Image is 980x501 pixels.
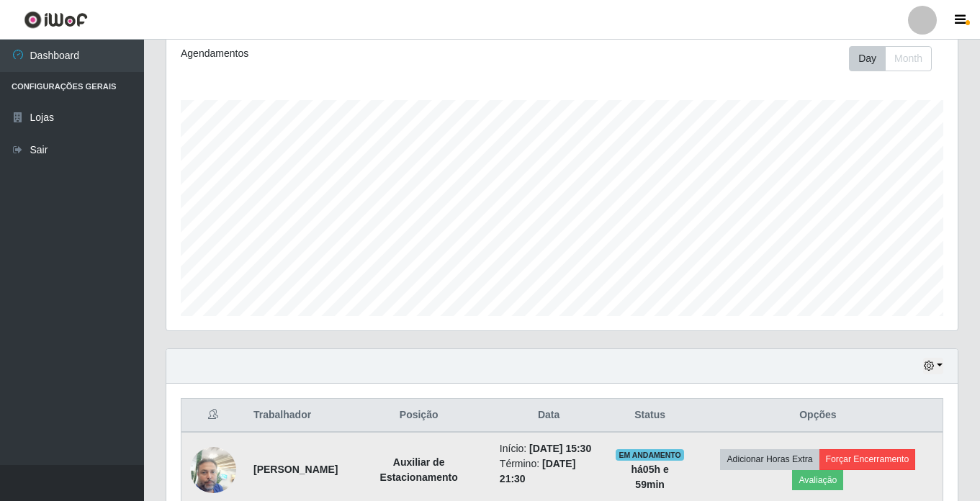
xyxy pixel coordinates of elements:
strong: Auxiliar de Estacionamento [380,456,458,483]
img: CoreUI Logo [24,11,88,29]
li: Início: [500,441,598,456]
span: EM ANDAMENTO [616,449,684,461]
div: First group [849,46,932,71]
th: Posição [346,399,490,433]
img: 1749490683710.jpeg [190,439,236,500]
button: Month [885,46,932,71]
strong: há 05 h e 59 min [631,464,669,490]
button: Day [849,46,886,71]
th: Trabalhador [245,399,346,433]
div: Toolbar with button groups [849,46,943,71]
button: Avaliação [792,470,843,490]
th: Data [491,399,607,433]
button: Forçar Encerramento [819,449,916,469]
div: Agendamentos [181,46,486,61]
strong: [PERSON_NAME] [253,464,338,475]
th: Status [606,399,693,433]
li: Término: [500,456,598,487]
time: [DATE] 15:30 [529,443,591,454]
button: Adicionar Horas Extra [720,449,819,469]
th: Opções [693,399,943,433]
